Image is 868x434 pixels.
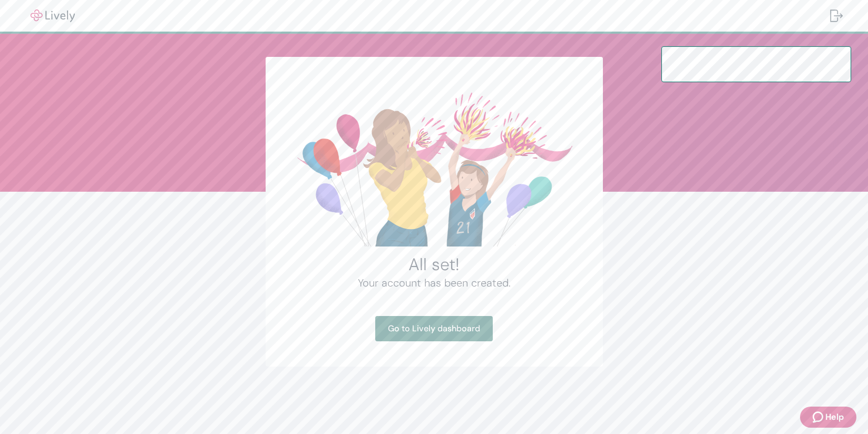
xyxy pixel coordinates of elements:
a: Go to Lively dashboard [375,316,493,341]
img: Lively [23,9,82,22]
svg: Zendesk support icon [813,411,825,423]
button: Log out [822,3,851,28]
h4: Your account has been created. [291,275,578,291]
span: Help [825,411,844,423]
button: Zendesk support iconHelp [800,407,856,428]
h2: All set! [291,254,578,275]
